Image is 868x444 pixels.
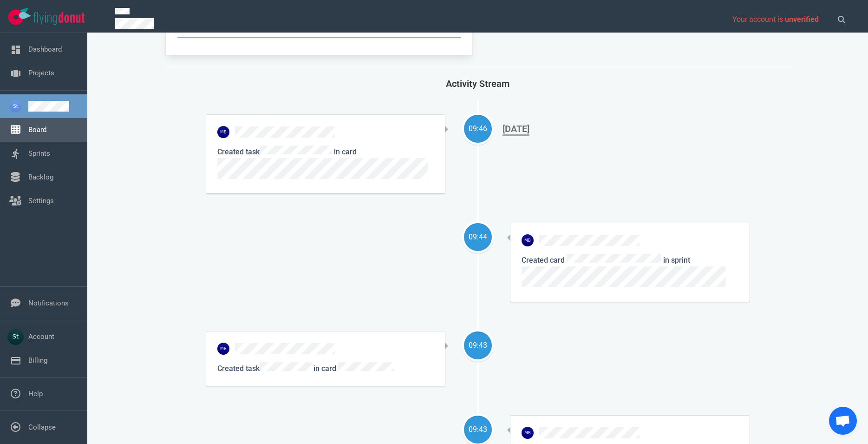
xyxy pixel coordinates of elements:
[464,123,492,134] div: 09:46
[732,15,819,24] span: Your account is
[829,407,857,435] div: Open chat
[217,147,428,180] span: in card
[28,197,54,205] a: Settings
[28,69,54,77] a: Projects
[28,356,47,364] a: Billing
[522,427,534,439] img: 26
[33,12,85,25] img: Flying Donut text logo
[464,424,492,435] div: 09:43
[28,390,43,398] a: Help
[28,126,46,134] a: Board
[28,423,56,431] a: Collapse
[522,254,738,291] p: Created card
[785,15,819,24] span: unverified
[464,232,492,243] div: 09:44
[217,146,434,182] p: Created task
[446,78,509,89] span: Activity Stream
[217,126,229,138] img: 26
[217,343,229,355] img: 26
[28,299,69,307] a: Notifications
[217,362,434,375] p: Created task
[28,149,50,158] a: Sprints
[312,364,394,373] span: in card
[522,234,534,246] img: 26
[522,256,726,289] span: in sprint
[28,173,53,181] a: Backlog
[28,332,54,341] a: Account
[503,123,529,136] div: [DATE]
[28,45,62,53] a: Dashboard
[464,340,492,351] div: 09:43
